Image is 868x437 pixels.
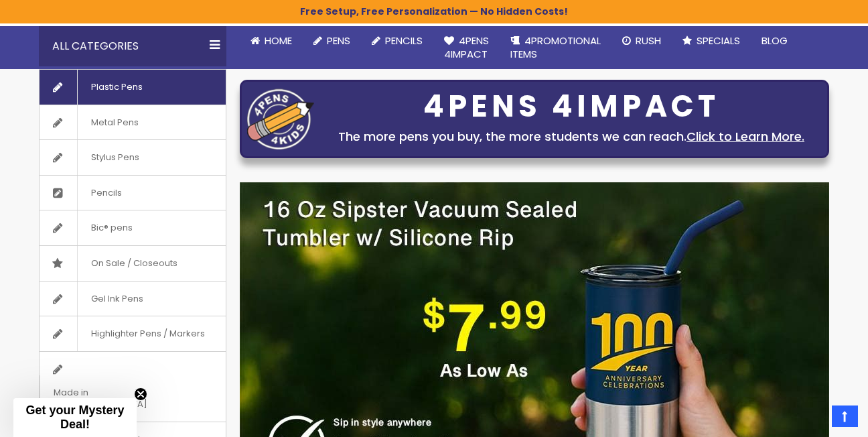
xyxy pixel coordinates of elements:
div: 4PENS 4IMPACT [321,92,822,121]
span: On Sale / Closeouts [77,246,191,281]
a: Pencils [40,176,226,210]
span: Blog [762,34,788,48]
span: Stylus Pens [77,140,153,175]
a: Gel Ink Pens [40,282,226,316]
a: Click to Learn More. [686,128,804,145]
a: Stylus Pens [40,140,226,175]
span: Pens [327,34,350,48]
span: Pencils [77,176,135,210]
span: 4Pens 4impact [444,34,489,61]
a: Highlighter Pens / Markers [40,316,226,351]
a: Pencils [361,26,433,56]
span: 4PROMOTIONAL ITEMS [510,34,601,61]
a: Bic® pens [40,210,226,245]
span: Made in [GEOGRAPHIC_DATA] [40,375,192,422]
span: Pencils [385,34,423,48]
button: Close teaser [134,387,147,401]
a: Made in [GEOGRAPHIC_DATA] [40,352,226,422]
a: 4Pens4impact [433,26,500,70]
a: Plastic Pens [40,70,226,105]
span: Get your Mystery Deal! [25,403,124,431]
div: Get your Mystery Deal!Close teaser [13,398,137,437]
span: Rush [636,34,661,48]
a: Pens [303,26,361,56]
span: Bic® pens [77,210,146,245]
img: four_pen_logo.png [247,88,314,149]
a: Specials [672,26,751,56]
span: Metal Pens [77,105,152,140]
a: Blog [751,26,798,56]
span: Plastic Pens [77,70,156,105]
span: Gel Ink Pens [77,282,157,316]
span: Highlighter Pens / Markers [77,316,218,351]
a: On Sale / Closeouts [40,246,226,281]
span: Specials [697,34,740,48]
span: Home [265,34,292,48]
a: Metal Pens [40,105,226,140]
div: All Categories [39,26,226,66]
a: Rush [611,26,672,56]
a: 4PROMOTIONALITEMS [500,26,611,70]
div: The more pens you buy, the more students we can reach. [321,127,822,146]
a: Home [240,26,303,56]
